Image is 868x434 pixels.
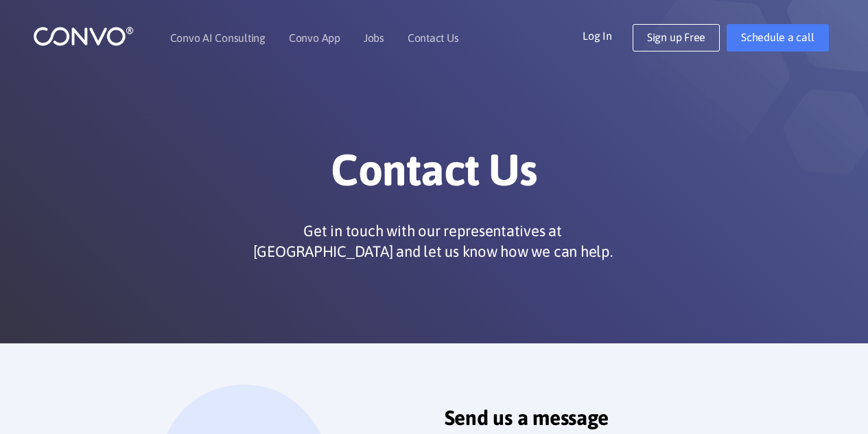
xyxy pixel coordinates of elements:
a: Schedule a call [727,24,828,52]
a: Convo App [289,32,340,43]
h1: Contact Us [54,144,815,207]
a: Contact Us [408,32,459,43]
a: Sign up Free [633,24,720,52]
a: Log In [583,24,633,46]
img: logo_1.png [33,25,134,47]
a: Jobs [364,32,384,43]
a: Convo AI Consulting [170,32,266,43]
p: Get in touch with our representatives at [GEOGRAPHIC_DATA] and let us know how we can help. [248,220,618,262]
